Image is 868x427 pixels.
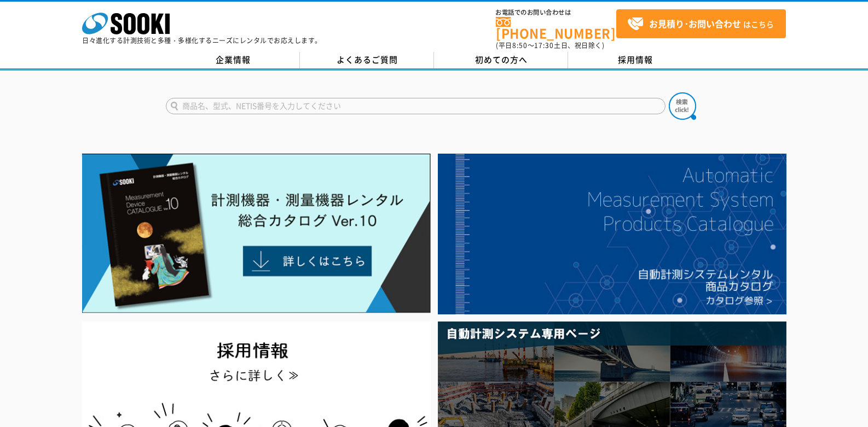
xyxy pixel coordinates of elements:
a: 企業情報 [166,52,300,68]
a: 採用情報 [568,52,702,68]
a: お見積り･お問い合わせはこちら [616,9,786,38]
img: Catalog Ver10 [82,154,431,313]
span: 8:50 [512,40,528,50]
img: btn_search.png [669,92,696,120]
span: はこちら [627,16,774,32]
span: (平日 ～ 土日、祝日除く) [496,40,604,50]
a: 初めての方へ [434,52,568,68]
input: 商品名、型式、NETIS番号を入力してください [166,98,666,114]
span: 17:30 [534,40,554,50]
strong: お見積り･お問い合わせ [649,17,741,30]
img: 自動計測システムカタログ [438,154,786,314]
a: [PHONE_NUMBER] [496,17,616,39]
p: 日々進化する計測技術と多種・多様化するニーズにレンタルでお応えします。 [82,37,322,44]
a: よくあるご質問 [300,52,434,68]
span: お電話でのお問い合わせは [496,9,616,16]
span: 初めての方へ [475,54,528,66]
